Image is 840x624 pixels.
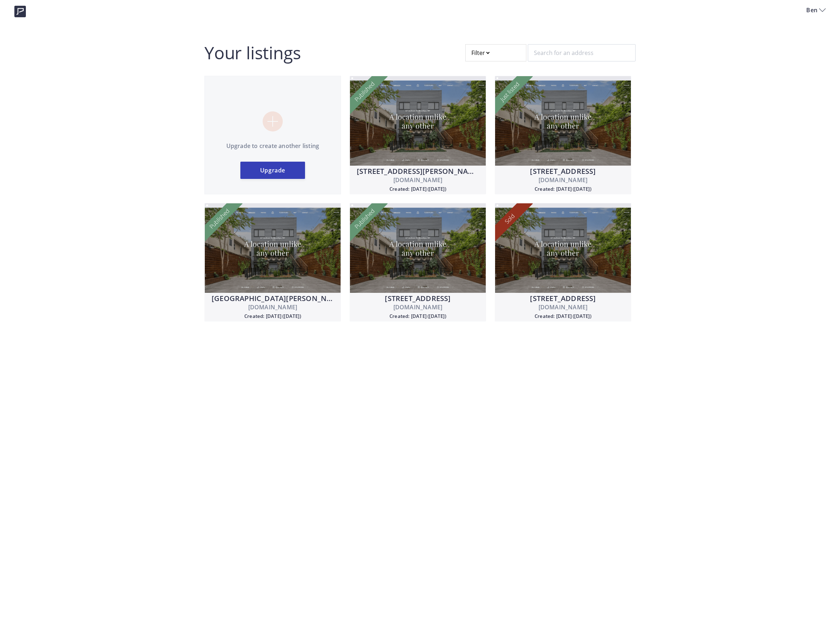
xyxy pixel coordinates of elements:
p: Upgrade to create another listing [205,142,341,150]
img: logo [14,6,26,17]
input: Search for an address [528,44,636,61]
h2: Your listings [204,44,301,61]
span: Ben [806,6,819,14]
a: Upgrade [240,162,305,179]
